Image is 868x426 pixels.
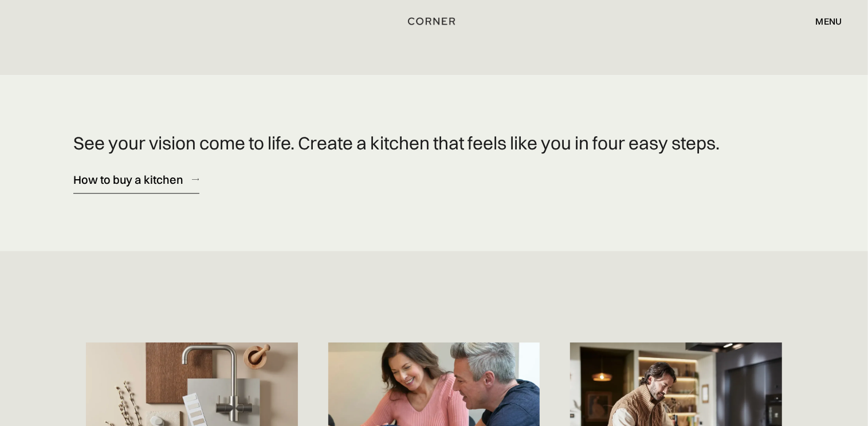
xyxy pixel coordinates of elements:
[73,172,183,187] div: How to buy a kitchen
[816,17,842,26] div: menu
[73,165,199,194] a: How to buy a kitchen
[73,132,795,154] p: See your vision come to life. Create a kitchen that feels like you in four easy steps.
[804,11,842,31] div: menu
[402,14,466,29] a: home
